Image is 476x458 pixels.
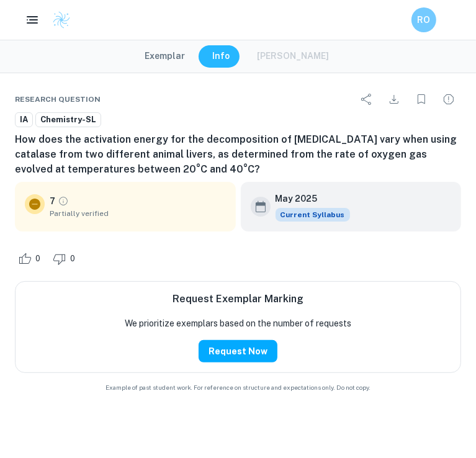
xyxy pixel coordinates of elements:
[36,114,101,126] span: Chemistry-SL
[35,112,101,127] a: Chemistry-SL
[50,249,82,269] div: Dislike
[173,292,303,307] h6: Request Exemplar Marking
[125,317,351,330] p: We prioritize exemplars based on the number of requests
[436,87,461,112] div: Report issue
[276,208,350,222] div: This exemplar is based on the current syllabus. Feel free to refer to it for inspiration/ideas wh...
[29,253,47,265] span: 0
[409,87,434,112] div: Bookmark
[15,132,461,177] h6: How does the activation energy for the decomposition of [MEDICAL_DATA] vary when using catalase f...
[50,194,55,208] p: 7
[354,87,379,112] div: Share
[16,114,32,126] span: IA
[411,7,436,32] button: RO
[15,249,47,269] div: Like
[15,112,33,127] a: IA
[276,208,350,222] span: Current Syllabus
[276,192,340,205] h6: May 2025
[200,45,242,68] button: Info
[417,13,431,27] h6: RO
[52,11,71,29] img: Clastify logo
[45,11,71,29] a: Clastify logo
[58,195,69,207] a: Grade partially verified
[63,253,82,265] span: 0
[199,340,277,362] button: Request Now
[132,45,197,68] button: Exemplar
[15,383,461,392] span: Example of past student work. For reference on structure and expectations only. Do not copy.
[15,94,101,105] span: Research question
[50,208,226,219] span: Partially verified
[382,87,406,112] div: Download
